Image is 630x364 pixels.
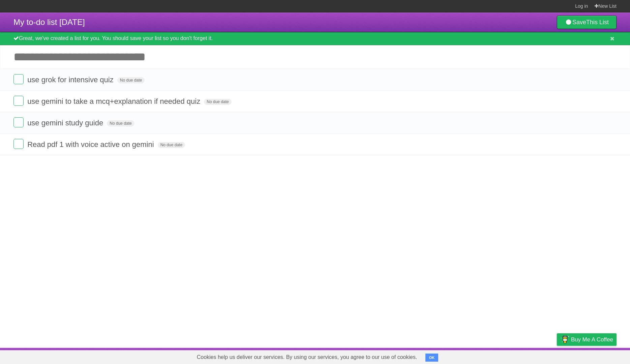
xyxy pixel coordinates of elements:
span: Cookies help us deliver our services. By using our services, you agree to our use of cookies. [190,351,424,364]
span: No due date [117,77,145,83]
span: Buy me a coffee [571,334,613,345]
a: SaveThis List [557,16,617,29]
a: Privacy [548,350,566,362]
label: Done [13,96,24,106]
span: use grok for intensive quiz [27,75,115,84]
a: Developers [489,350,517,362]
span: Read pdf 1 with voice active on gemini [27,140,155,149]
a: Suggest a feature [574,350,617,362]
button: OK [425,354,439,362]
span: use gemini study guide [27,119,105,127]
b: This List [586,19,609,26]
a: About [467,350,481,362]
span: No due date [204,99,231,105]
span: use gemini to take a mcq+explanation if needed quiz [27,97,202,105]
a: Buy me a coffee [557,333,617,346]
label: Done [13,74,24,84]
span: No due date [107,120,134,126]
a: Terms [525,350,540,362]
span: No due date [158,142,185,148]
label: Done [13,139,24,149]
span: My to-do list [DATE] [13,18,85,27]
img: Buy me a coffee [560,334,569,345]
label: Done [13,117,24,127]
